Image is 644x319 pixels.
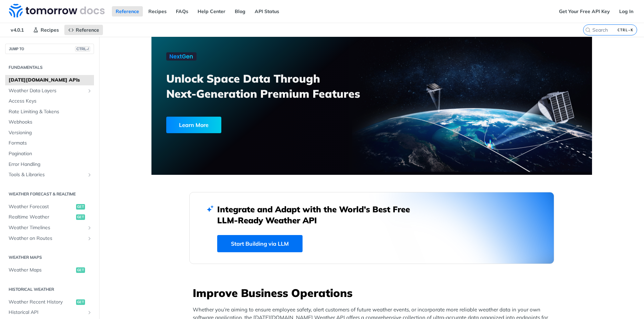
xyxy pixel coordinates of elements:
[112,6,143,17] a: Reference
[5,191,94,197] h2: Weather Forecast & realtime
[9,87,85,94] span: Weather Data Layers
[217,235,303,252] a: Start Building via LLM
[5,286,94,293] h2: Historical Weather
[5,107,94,117] a: Rate Limiting & Tokens
[166,117,337,133] a: Learn More
[75,46,90,52] span: CTRL-/
[5,117,94,127] a: Webhooks
[616,26,635,33] kbd: CTRL-K
[87,172,92,178] button: Show subpages for Tools & Libraries
[76,204,85,210] span: get
[5,307,94,318] a: Historical APIShow subpages for Historical API
[87,236,92,241] button: Show subpages for Weather on Routes
[9,4,105,18] img: Tomorrow.io Weather API Docs
[9,224,85,231] span: Weather Timelines
[5,265,94,275] a: Weather Mapsget
[76,299,85,305] span: get
[231,6,249,17] a: Blog
[87,310,92,315] button: Show subpages for Historical API
[5,128,94,138] a: Versioning
[87,88,92,94] button: Show subpages for Weather Data Layers
[585,27,591,33] svg: Search
[5,75,94,85] a: [DATE][DOMAIN_NAME] APIs
[5,86,94,96] a: Weather Data LayersShow subpages for Weather Data Layers
[9,161,92,168] span: Error Handling
[9,214,74,221] span: Realtime Weather
[9,203,74,210] span: Weather Forecast
[9,150,92,157] span: Pagination
[9,108,92,115] span: Rate Limiting & Tokens
[5,64,94,71] h2: Fundamentals
[5,233,94,244] a: Weather on RoutesShow subpages for Weather on Routes
[64,25,103,35] a: Reference
[5,44,94,54] button: JUMP TOCTRL-/
[9,171,85,178] span: Tools & Libraries
[5,254,94,260] h2: Weather Maps
[7,25,28,35] span: v4.0.1
[76,27,99,33] span: Reference
[9,235,85,242] span: Weather on Routes
[5,138,94,148] a: Formats
[5,212,94,222] a: Realtime Weatherget
[76,214,85,220] span: get
[5,96,94,106] a: Access Keys
[76,267,85,273] span: get
[5,297,94,307] a: Weather Recent Historyget
[9,299,74,306] span: Weather Recent History
[9,267,74,274] span: Weather Maps
[9,129,92,136] span: Versioning
[87,225,92,231] button: Show subpages for Weather Timelines
[5,223,94,233] a: Weather TimelinesShow subpages for Weather Timelines
[9,77,92,84] span: [DATE][DOMAIN_NAME] APIs
[9,140,92,147] span: Formats
[172,6,192,17] a: FAQs
[9,119,92,126] span: Webhooks
[5,170,94,180] a: Tools & LibrariesShow subpages for Tools & Libraries
[5,149,94,159] a: Pagination
[166,117,221,133] div: Learn More
[29,25,63,35] a: Recipes
[555,6,614,17] a: Get Your Free API Key
[5,202,94,212] a: Weather Forecastget
[9,309,85,316] span: Historical API
[41,27,59,33] span: Recipes
[9,98,92,105] span: Access Keys
[251,6,283,17] a: API Status
[615,6,637,17] a: Log In
[217,204,420,226] h2: Integrate and Adapt with the World’s Best Free LLM-Ready Weather API
[166,71,379,101] h3: Unlock Space Data Through Next-Generation Premium Features
[166,52,197,61] img: NextGen
[193,285,554,300] h3: Improve Business Operations
[5,159,94,170] a: Error Handling
[194,6,229,17] a: Help Center
[145,6,170,17] a: Recipes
